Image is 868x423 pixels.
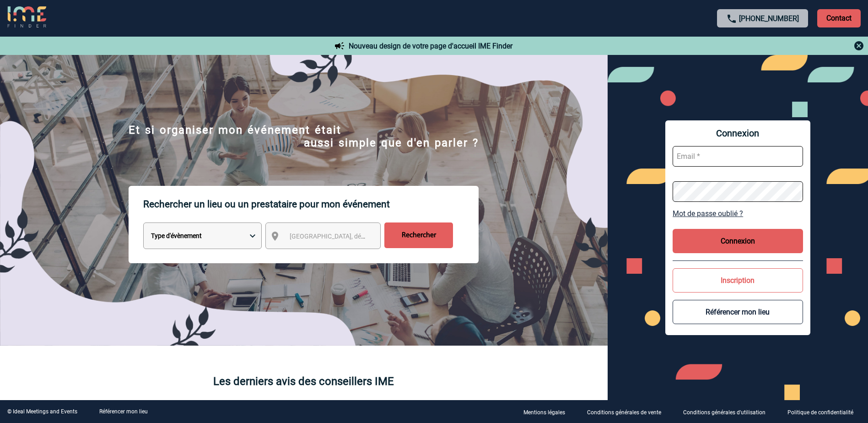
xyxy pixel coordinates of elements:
[673,268,803,293] button: Inscription
[676,407,780,416] a: Conditions générales d'utilisation
[673,229,803,253] button: Connexion
[7,408,77,415] div: © Ideal Meetings and Events
[780,407,868,416] a: Politique de confidentialité
[99,408,148,415] a: Référencer mon lieu
[580,407,676,416] a: Conditions générales de vente
[817,9,861,27] p: Contact
[587,409,661,416] p: Conditions générales de vente
[726,13,737,24] img: call-24-px.png
[673,146,803,167] input: Email *
[673,209,803,218] a: Mot de passe oublié ?
[673,300,803,324] button: Référencer mon lieu
[523,409,565,416] p: Mentions légales
[384,222,453,248] input: Rechercher
[683,409,766,416] p: Conditions générales d'utilisation
[673,128,803,139] span: Connexion
[143,186,479,222] p: Rechercher un lieu ou un prestataire pour mon événement
[787,409,853,416] p: Politique de confidentialité
[516,407,580,416] a: Mentions légales
[290,233,417,240] span: [GEOGRAPHIC_DATA], département, région...
[739,14,799,23] a: [PHONE_NUMBER]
